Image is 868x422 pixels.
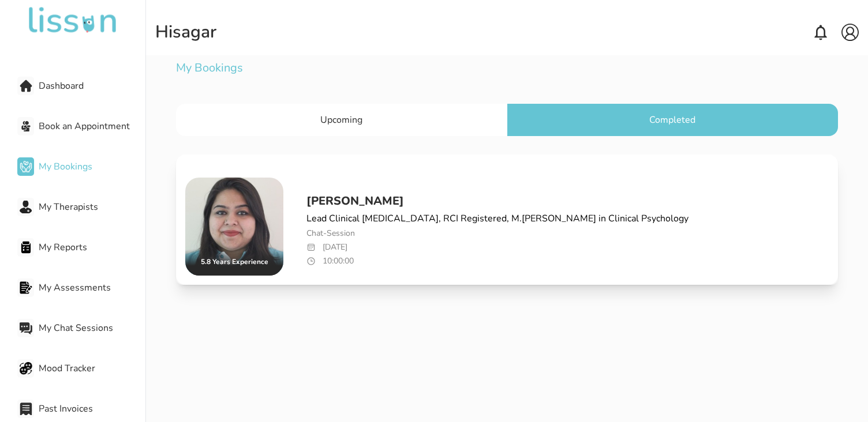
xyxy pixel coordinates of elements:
[20,201,32,213] img: My Therapists
[20,402,32,415] img: Past Invoices
[20,362,32,375] img: Mood Tracker
[20,160,32,173] img: My Bookings
[39,361,145,375] span: Mood Tracker
[306,228,689,239] p: Chat-Session
[306,242,316,253] img: calendar.svg
[201,257,268,266] label: 5.8 Years Experience
[306,242,689,253] p: [DATE]
[155,22,216,43] div: Hi sagar
[39,240,145,254] span: My Reports
[20,281,32,294] img: My Assessments
[20,241,32,254] img: My Reports
[39,402,145,416] span: Past Invoices
[306,193,689,209] p: [PERSON_NAME]
[306,255,316,267] img: time.svg
[306,255,689,267] p: 10:00:00
[39,160,145,174] span: My Bookings
[39,281,145,295] span: My Assessments
[39,200,145,214] span: My Therapists
[841,24,859,41] img: account.svg
[20,322,32,334] img: My Chat Sessions
[39,321,145,335] span: My Chat Sessions
[320,114,362,126] span: Upcoming
[27,7,119,35] img: undefined
[306,212,689,225] p: Lead Clinical [MEDICAL_DATA], RCI Registered, M.[PERSON_NAME] in Clinical Psychology
[649,114,695,126] span: Completed
[185,178,283,276] img: 2023-05-12T05:27:59.258Z1683869279258Sonal%20Chadha.jpeg
[39,119,145,133] span: Book an Appointment
[20,80,32,92] img: Dashboard
[39,79,145,93] span: Dashboard
[20,120,32,133] img: Book an Appointment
